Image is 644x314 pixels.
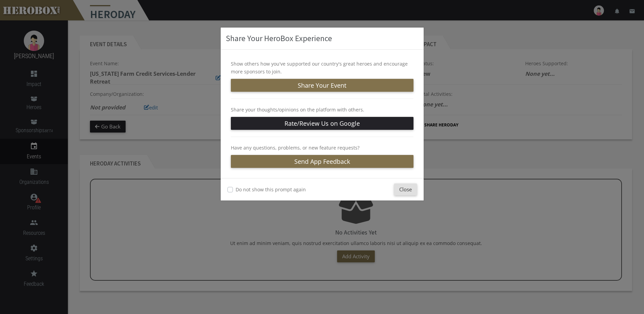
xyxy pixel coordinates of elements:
[394,184,417,195] button: Close
[231,117,413,130] a: Rate/Review Us on Google
[231,155,413,168] a: Send App Feedback
[226,33,419,44] h3: Share Your HeroBox Experience
[231,60,413,75] p: Show others how you've supported our country's great heroes and encourage more sponsors to join.
[231,79,413,92] button: Share Your Event
[236,186,306,193] label: Do not show this prompt again
[231,106,413,114] p: Share your thoughts/opinions on the platform with others.
[231,144,413,152] p: Have any questions, problems, or new feature requests?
